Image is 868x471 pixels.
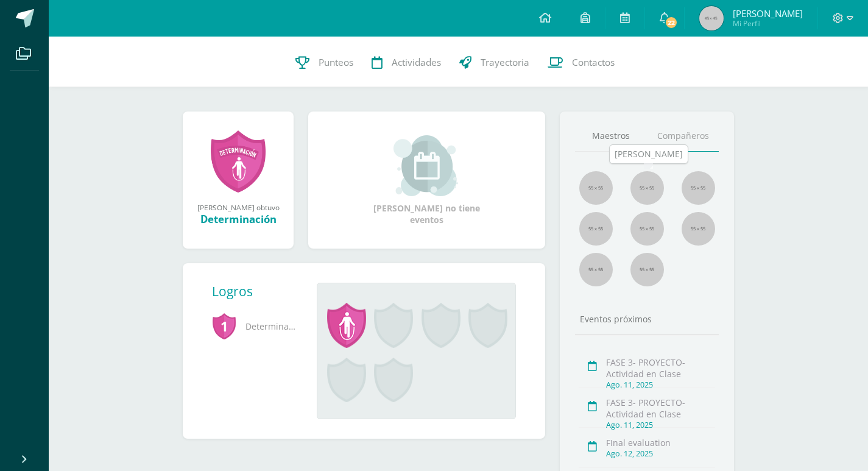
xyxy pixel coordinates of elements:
div: [PERSON_NAME] no tiene eventos [366,135,488,225]
span: Mi Perfil [733,18,803,29]
div: Ago. 11, 2025 [606,420,715,430]
div: Determinación [195,212,281,226]
div: Logros [212,283,307,300]
div: Ago. 11, 2025 [606,380,715,390]
div: FASE 3- PROYECTO- Actividad en Clase [606,397,715,420]
img: 55x55 [630,171,664,205]
span: Contactos [572,56,615,69]
div: Eventos próximos [575,313,719,325]
img: 55x55 [579,253,613,286]
div: FASE 3- PROYECTO- Actividad en Clase [606,356,715,380]
span: Trayectoria [481,56,529,69]
a: Compañeros [647,121,719,152]
span: Actividades [392,56,441,69]
img: 55x55 [579,212,613,246]
img: 55x55 [630,253,664,286]
span: [PERSON_NAME] [733,7,803,19]
span: Determinación [212,310,297,343]
img: 55x55 [630,212,664,246]
span: Punteos [319,56,353,69]
a: Trayectoria [450,38,538,87]
img: event_small.png [393,135,460,196]
a: Maestros [575,121,647,152]
a: Actividades [362,38,450,87]
span: 22 [665,16,678,29]
div: Ago. 12, 2025 [606,448,715,459]
img: 55x55 [682,212,715,246]
img: 55x55 [682,171,715,205]
span: 1 [212,312,236,340]
div: [PERSON_NAME] [615,148,683,160]
a: Punteos [286,38,362,87]
div: FInal evaluation [606,437,715,448]
a: Contactos [538,38,624,87]
img: 45x45 [699,6,724,30]
div: [PERSON_NAME] obtuvo [195,202,281,212]
img: 55x55 [579,171,613,205]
